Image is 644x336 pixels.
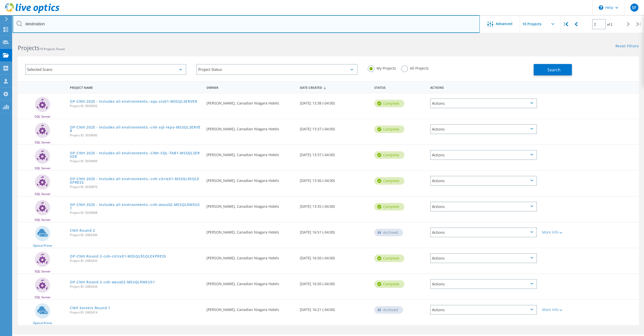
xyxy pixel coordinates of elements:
[70,185,201,188] span: Project ID: 3030870
[297,82,372,92] div: Date Created
[297,93,372,110] div: [DATE] 13:38 (-04:00)
[204,82,297,92] div: Owner
[297,300,372,317] div: [DATE] 16:21 (-04:00)
[70,104,201,108] span: Project ID: 3039692
[374,280,404,288] div: Complete
[430,98,537,108] div: Actions
[615,44,639,49] a: Reset Filters
[70,259,201,262] span: Project ID: 2483435
[372,82,428,92] div: Status
[204,274,297,291] div: [PERSON_NAME], Canadian Niagara Hotels
[70,306,110,310] a: CNH Servers Round 1
[70,134,201,137] span: Project ID: 3039690
[33,322,52,325] span: Optical Prime
[534,64,572,75] button: Search
[204,248,297,265] div: [PERSON_NAME], Canadian Niagara Hotels
[13,15,480,33] input: Search projects by name, owner, ID, company, etc
[204,300,297,317] div: [PERSON_NAME], Canadian Niagara Hotels
[297,274,372,291] div: [DATE] 16:50 (-04:00)
[430,253,537,263] div: Actions
[547,67,560,73] span: Search
[542,230,587,234] div: More Info
[560,15,571,33] div: |
[70,177,201,184] a: OP-CNH 2025 - Includes all environments.-cnh-citrix01-MSSQL$SQLEXPRESS
[35,296,51,299] span: SQL Server
[374,306,403,314] div: Archived
[70,285,201,288] span: Project ID: 2483434
[70,125,201,133] a: OP-CNH 2025 - Includes all environments.-cnh-sql-repo-MSSQLSERVER
[297,145,372,162] div: [DATE] 13:37 (-04:00)
[430,150,537,160] div: Actions
[35,141,51,144] span: SQL Server
[70,234,201,237] span: Project ID: 2483436
[430,202,537,212] div: Actions
[297,171,372,187] div: [DATE] 13:36 (-04:00)
[374,100,404,107] div: Complete
[204,197,297,213] div: [PERSON_NAME], Canadian Niagara Hotels
[35,218,51,221] span: SQL Server
[297,248,372,265] div: [DATE] 16:50 (-04:00)
[430,305,537,315] div: Actions
[632,6,636,10] span: SF
[401,65,429,70] label: All Projects
[496,22,512,26] span: Advanced
[35,115,51,118] span: SQL Server
[374,203,404,211] div: Complete
[70,229,95,232] a: CNH Round 2
[204,93,297,110] div: [PERSON_NAME], Canadian Niagara Hotels
[70,211,201,214] span: Project ID: 3030868
[204,145,297,162] div: [PERSON_NAME], Canadian Niagara Hotels
[70,311,201,314] span: Project ID: 2483414
[297,197,372,213] div: [DATE] 13:35 (-04:00)
[430,176,537,186] div: Actions
[204,119,297,136] div: [PERSON_NAME], Canadian Niagara Hotels
[18,44,39,52] b: Projects
[196,64,357,75] div: Project Status
[204,171,297,187] div: [PERSON_NAME], Canadian Niagara Hotels
[70,100,197,103] a: OP-CNH 2025 - Includes all environments.-squ-srv01-MSSQLSERVER
[374,255,404,262] div: Complete
[542,308,587,311] div: More Info
[607,22,612,27] span: of 2
[35,167,51,170] span: SQL Server
[70,151,201,158] a: OP-CNH 2025 - Includes all environments.-CNH-SQL-TAB1-MSSQLSERVER
[374,125,404,133] div: Complete
[70,160,201,163] span: Project ID: 3039689
[374,229,403,236] div: Archived
[70,255,166,258] a: OP-CNH Round 2-cnh-citrix01-MSSQL$SQLEXPRESS
[70,203,201,210] a: OP-CNH 2025 - Includes all environments.-cnh-wsus02-MSSQL$WSUS1
[35,270,51,273] span: SQL Server
[33,244,52,247] span: Optical Prime
[634,15,644,33] div: |
[374,151,404,159] div: Complete
[374,177,404,185] div: Complete
[67,82,204,92] div: Project Name
[204,222,297,239] div: [PERSON_NAME], Canadian Niagara Hotels
[35,193,51,196] span: SQL Server
[428,82,539,92] div: Actions
[297,222,372,239] div: [DATE] 16:51 (-04:00)
[25,64,186,75] div: Selected Scans
[430,124,537,134] div: Actions
[297,119,372,136] div: [DATE] 13:37 (-04:00)
[368,65,396,70] label: My Projects
[39,47,65,51] span: 19 Projects Found
[430,279,537,289] div: Actions
[70,280,155,284] a: OP-CNH Round 2-cnh-wsus02-MSSQL$WSUS1
[5,11,59,14] a: Live Optics Dashboard
[430,227,537,237] div: Actions
[599,5,603,10] svg: \n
